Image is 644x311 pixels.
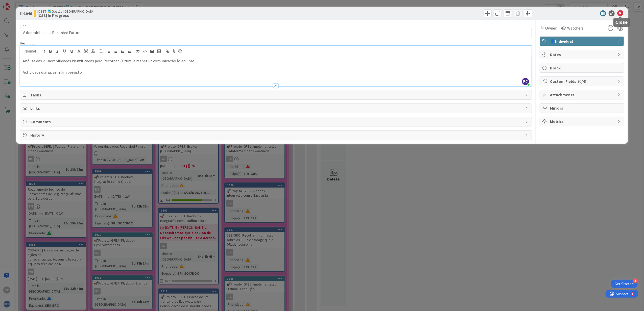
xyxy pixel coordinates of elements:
[550,51,615,58] span: Dates
[37,13,94,17] b: [CSS] In Progress
[37,9,94,13] span: [DSST]🎽Gestão [GEOGRAPHIC_DATA]
[522,78,529,85] span: RC
[30,105,523,111] span: Links
[550,65,615,71] span: Block
[20,41,37,45] span: Description
[633,278,638,283] div: 4
[23,69,529,75] p: Actividade diária, sem fim previsto.
[26,2,28,6] div: 3
[23,58,529,64] p: Análise das vulnerabilidades identificadas pelo Recorded Future, e respetiva comunicação às equipas.
[30,92,523,98] span: Tasks
[611,280,638,288] div: Open Get Started checklist, remaining modules: 4
[20,23,27,28] label: Title
[30,132,523,138] span: History
[567,25,584,31] span: Watchers
[615,20,628,25] h5: Close
[550,105,615,111] span: Mirrors
[30,119,523,125] span: Comments
[545,25,557,31] span: Owner
[578,79,586,84] span: ( 0/4 )
[550,92,615,98] span: Attachments
[550,38,615,44] span: 👤Individual
[20,28,532,37] input: type card name here...
[20,10,32,16] span: ID
[550,118,615,124] span: Metrics
[550,78,615,84] span: Custom Fields
[24,11,32,16] b: 1946
[11,1,23,7] span: Support
[615,281,634,287] div: Get Started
